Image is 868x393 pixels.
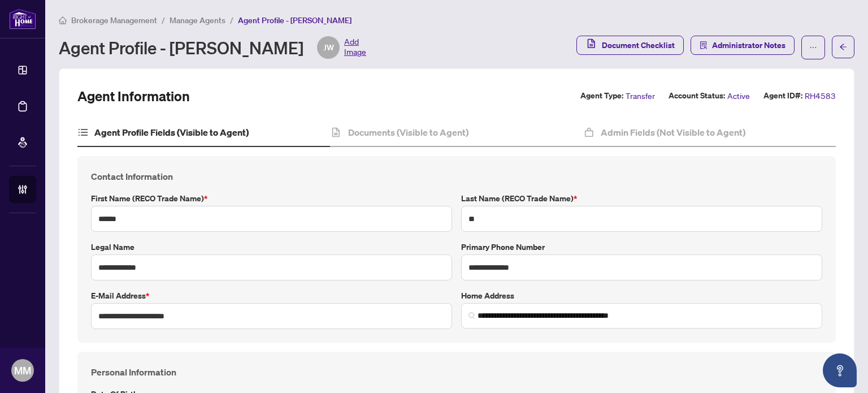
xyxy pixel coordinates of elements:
[91,192,452,205] label: First Name (RECO Trade Name)
[763,89,802,102] label: Agent ID#:
[712,36,785,54] span: Administrator Notes
[162,14,165,27] li: /
[576,36,684,55] button: Document Checklist
[700,41,708,49] span: solution
[170,15,225,25] span: Manage Agents
[461,290,822,302] label: Home Address
[669,89,725,102] label: Account Status:
[9,8,36,29] img: logo
[238,15,351,25] span: Agent Profile - [PERSON_NAME]
[91,241,452,253] label: Legal Name
[230,14,233,27] li: /
[823,353,857,387] button: Open asap
[601,126,745,139] h4: Admin Fields (Not Visible to Agent)
[461,192,822,205] label: Last Name (RECO Trade Name)
[344,36,366,59] span: Add Image
[71,15,157,25] span: Brokerage Management
[461,241,822,253] label: Primary Phone Number
[839,43,847,51] span: arrow-left
[77,87,190,105] h2: Agent Information
[727,89,750,102] span: Active
[626,89,655,102] span: Transfer
[91,170,822,183] h4: Contact Information
[14,362,31,378] span: MM
[468,312,475,319] img: search_icon
[580,89,623,102] label: Agent Type:
[691,36,795,55] button: Administrator Notes
[602,36,675,54] span: Document Checklist
[59,36,366,59] div: Agent Profile - [PERSON_NAME]
[91,365,822,379] h4: Personal Information
[805,89,836,102] span: RH4583
[348,126,468,139] h4: Documents (Visible to Agent)
[323,41,334,54] span: JW
[809,44,817,51] span: ellipsis
[91,290,452,302] label: E-mail Address
[59,16,67,24] span: home
[94,126,249,139] h4: Agent Profile Fields (Visible to Agent)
